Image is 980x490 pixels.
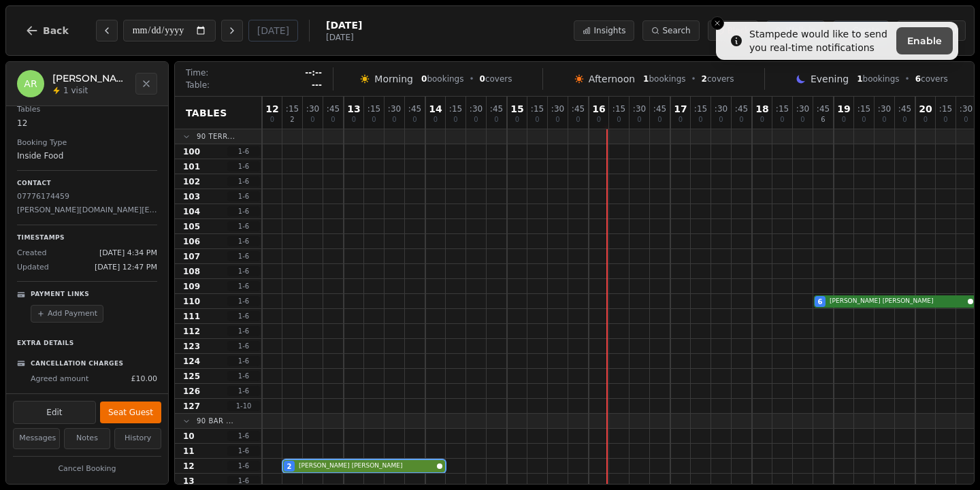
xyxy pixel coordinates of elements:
span: covers [702,73,734,84]
span: 1 - 6 [227,386,260,396]
span: 6 [818,297,823,307]
span: : 15 [857,105,870,113]
div: Stampede would like to send you real-time notifications [749,27,891,54]
span: : 45 [408,105,421,113]
button: Enable [896,27,953,54]
span: 1 - 6 [227,341,260,351]
span: 0 [352,116,356,123]
div: AR [17,70,44,97]
span: 0 [555,116,559,123]
span: 1 - 6 [227,296,260,306]
span: 13 [183,476,195,487]
button: Next day [221,20,243,42]
span: 16 [592,104,605,114]
span: Back [43,26,69,35]
span: 1 [643,74,649,84]
span: --- [312,80,322,91]
button: Add Payment [31,305,103,323]
p: [PERSON_NAME][DOMAIN_NAME][EMAIL_ADDRESS][PERSON_NAME][DOMAIN_NAME] [17,205,157,216]
span: [PERSON_NAME] [PERSON_NAME] [830,297,965,306]
h2: [PERSON_NAME] [PERSON_NAME] [52,71,127,85]
span: : 30 [878,105,891,113]
span: : 15 [612,105,625,113]
span: 1 - 6 [227,461,260,471]
p: Payment Links [31,290,89,299]
span: 112 [183,326,200,337]
span: 0 [617,116,621,123]
span: 20 [919,104,932,114]
span: 0 [474,116,478,123]
span: covers [480,73,512,84]
span: 0 [964,116,968,123]
span: 1 - 6 [227,311,260,321]
span: : 45 [327,105,340,113]
span: [DATE] [326,32,362,43]
span: 0 [372,116,376,123]
span: : 30 [633,105,646,113]
span: 0 [780,116,784,123]
span: 1 - 6 [227,236,260,246]
span: 1 - 6 [227,251,260,261]
span: 125 [183,371,200,382]
span: 124 [183,356,200,367]
span: : 30 [388,105,401,113]
span: : 45 [572,105,585,113]
span: [DATE] [326,18,362,32]
span: 100 [183,146,200,157]
span: Evening [811,72,849,86]
span: 102 [183,176,200,187]
span: 18 [755,104,768,114]
span: 1 [857,74,862,84]
span: 0 [657,116,661,123]
button: History [114,428,161,449]
span: : 30 [551,105,564,113]
span: 17 [674,104,687,114]
span: [PERSON_NAME] [PERSON_NAME] [299,461,434,471]
span: 0 [902,116,906,123]
span: 14 [429,104,442,114]
p: Cancellation Charges [31,359,123,369]
span: 12 [265,104,278,114]
span: 108 [183,266,200,277]
span: 1 - 6 [227,206,260,216]
span: 0 [576,116,580,123]
span: Time: [186,67,208,78]
span: covers [915,73,948,84]
span: [DATE] 4:34 PM [99,248,157,259]
span: 107 [183,251,200,262]
span: bookings [643,73,685,84]
span: --:-- [305,67,322,78]
span: 1 visit [63,85,88,96]
p: Contact [17,179,157,189]
span: Updated [17,262,49,274]
span: 1 - 6 [227,161,260,171]
span: 111 [183,311,200,322]
span: 1 - 6 [227,221,260,231]
span: 0 [494,116,498,123]
p: 07776174459 [17,191,157,203]
p: Timestamps [17,233,157,243]
span: 12 [183,461,195,472]
span: 1 - 6 [227,356,260,366]
span: • [469,73,474,84]
span: 0 [943,116,947,123]
span: 0 [515,116,519,123]
span: 19 [837,104,850,114]
span: 1 - 6 [227,431,260,441]
button: Insights [574,20,634,41]
span: 1 - 6 [227,446,260,456]
span: bookings [421,73,463,84]
span: Insights [593,25,625,36]
span: 103 [183,191,200,202]
span: 0 [412,116,416,123]
button: Block [708,20,758,41]
span: : 15 [776,105,789,113]
span: 1 - 6 [227,176,260,186]
span: 109 [183,281,200,292]
dd: Inside Food [17,150,157,162]
span: bookings [857,73,899,84]
span: 0 [331,116,335,123]
span: Table: [186,80,210,91]
span: • [905,73,910,84]
span: 1 - 6 [227,266,260,276]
